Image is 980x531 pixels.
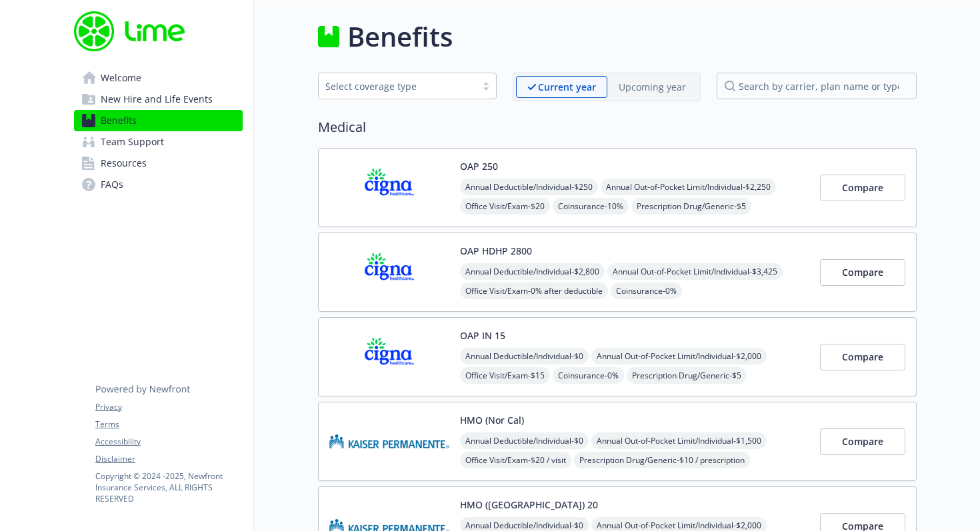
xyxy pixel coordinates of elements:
[325,79,469,93] div: Select coverage type
[820,259,905,286] button: Compare
[460,498,598,512] button: HMO ([GEOGRAPHIC_DATA]) 20
[101,174,123,195] span: FAQs
[95,470,242,504] p: Copyright © 2024 - 2025 , Newfront Insurance Services, ALL RIGHTS RESERVED
[717,73,917,99] input: search by carrier, plan name or type
[329,159,449,216] img: CIGNA carrier logo
[619,80,686,94] p: Upcoming year
[101,110,137,131] span: Benefits
[347,17,453,57] h1: Benefits
[611,282,682,299] span: Coinsurance - 0%
[591,432,767,449] span: Annual Out-of-Pocket Limit/Individual - $1,500
[74,174,243,195] a: FAQs
[329,244,449,300] img: CIGNA carrier logo
[538,80,596,94] p: Current year
[95,418,242,430] a: Terms
[460,263,605,280] span: Annual Deductible/Individual - $2,800
[74,67,243,89] a: Welcome
[74,153,243,174] a: Resources
[460,244,532,258] button: OAP HDHP 2800
[460,159,498,173] button: OAP 250
[329,413,449,470] img: Kaiser Permanente Insurance Company carrier logo
[553,198,629,215] span: Coinsurance - 10%
[460,179,598,195] span: Annual Deductible/Individual - $250
[101,67,141,89] span: Welcome
[460,413,524,427] button: HMO (Nor Cal)
[95,453,242,465] a: Disclaimer
[95,436,242,448] a: Accessibility
[329,328,449,385] img: CIGNA carrier logo
[842,435,883,448] span: Compare
[460,452,571,468] span: Office Visit/Exam - $20 / visit
[460,348,589,364] span: Annual Deductible/Individual - $0
[842,350,883,363] span: Compare
[627,367,747,384] span: Prescription Drug/Generic - $5
[318,117,917,137] h2: Medical
[460,328,505,342] button: OAP IN 15
[74,131,243,153] a: Team Support
[553,367,624,384] span: Coinsurance - 0%
[460,432,589,449] span: Annual Deductible/Individual - $0
[820,428,905,455] button: Compare
[74,89,243,110] a: New Hire and Life Events
[591,348,767,364] span: Annual Out-of-Pocket Limit/Individual - $2,000
[74,110,243,131] a: Benefits
[460,282,608,299] span: Office Visit/Exam - 0% after deductible
[601,179,776,195] span: Annual Out-of-Pocket Limit/Individual - $2,250
[842,181,883,194] span: Compare
[101,89,213,110] span: New Hire and Life Events
[820,175,905,201] button: Compare
[842,266,883,278] span: Compare
[820,344,905,370] button: Compare
[607,263,783,280] span: Annual Out-of-Pocket Limit/Individual - $3,425
[101,153,147,174] span: Resources
[460,367,550,384] span: Office Visit/Exam - $15
[460,198,550,215] span: Office Visit/Exam - $20
[631,198,751,215] span: Prescription Drug/Generic - $5
[574,452,750,468] span: Prescription Drug/Generic - $10 / prescription
[101,131,164,153] span: Team Support
[95,401,242,413] a: Privacy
